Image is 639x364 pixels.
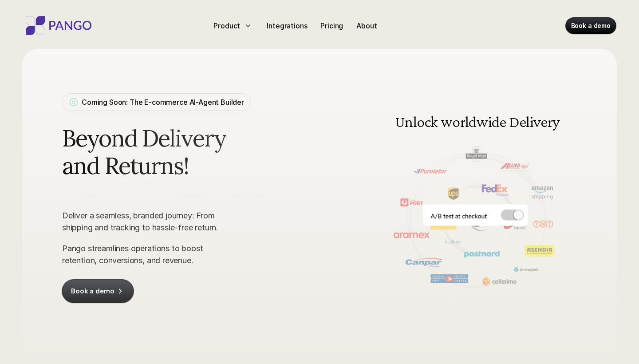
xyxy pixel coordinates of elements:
button: Next [555,190,568,203]
a: Book a demo [62,280,134,303]
a: About [353,19,380,33]
p: Integrations [267,20,307,31]
a: Integrations [263,19,311,33]
p: Pango streamlines operations to boost retention, conversions, and revenue. [62,242,226,266]
h3: Unlock worldwide Delivery [393,114,562,130]
img: Next Arrow [555,190,568,203]
p: Book a demo [71,287,114,296]
img: Back Arrow [383,190,396,203]
span: Beyond Delivery and Returns! [62,124,335,180]
p: Deliver a seamless, branded journey: From shipping and tracking to hassle-free return. [62,210,226,233]
a: Pricing [317,19,347,33]
p: About [356,20,377,31]
button: Previous [383,190,396,203]
p: Product [213,20,240,31]
img: Delivery and shipping management software doing A/B testing at the checkout for different carrier... [374,94,577,299]
a: Book a demo [566,18,616,34]
p: Book a demo [571,21,611,30]
p: Coming Soon: The E-commerce AI-Agent Builder [82,97,244,107]
p: Pricing [320,20,343,31]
